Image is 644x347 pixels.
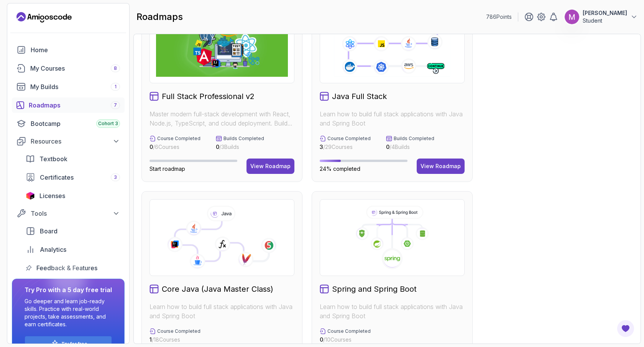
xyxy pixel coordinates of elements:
[320,336,323,343] span: 0
[149,109,294,128] p: Master modern full-stack development with React, Node.js, TypeScript, and cloud deployment. Build...
[12,61,125,76] a: courses
[486,13,512,21] p: 786 Points
[26,192,35,200] img: jetbrains icon
[12,42,125,58] a: home
[149,165,185,172] span: Start roadmap
[12,79,125,94] a: builds
[149,302,294,321] p: Learn how to build full stack applications with Java and Spring Boot
[149,336,152,343] span: 1
[320,109,465,128] p: Learn how to build full stack applications with Java and Spring Boot
[583,9,627,17] p: [PERSON_NAME]
[332,91,387,102] h2: Java Full Stack
[21,223,125,239] a: board
[21,151,125,167] a: textbook
[16,11,72,23] a: Landing page
[246,159,294,174] button: View Roadmap
[36,263,97,273] span: Feedback & Features
[320,336,371,344] p: / 10 Courses
[39,154,67,164] span: Textbook
[21,188,125,203] a: licenses
[162,284,273,294] h2: Core Java (Java Master Class)
[31,45,120,55] div: Home
[327,135,371,142] p: Course Completed
[583,17,627,25] p: Student
[30,64,120,73] div: My Courses
[21,170,125,185] a: certificates
[12,134,125,148] button: Resources
[216,144,219,150] span: 0
[394,135,434,142] p: Builds Completed
[417,159,465,174] button: View Roadmap
[320,144,323,150] span: 3
[223,135,264,142] p: Builds Completed
[115,84,117,90] span: 1
[114,102,117,108] span: 7
[149,144,153,150] span: 0
[616,319,635,338] button: Open Feedback Button
[564,9,638,25] button: user profile image[PERSON_NAME]Student
[12,207,125,220] button: Tools
[98,121,118,127] span: Cohort 3
[157,135,200,142] p: Course Completed
[40,226,58,236] span: Board
[320,302,465,321] p: Learn how to build full stack applications with Java and Spring Boot
[61,341,87,347] a: Try for free
[421,162,461,170] div: View Roadmap
[327,328,371,334] p: Course Completed
[386,144,389,150] span: 0
[156,13,288,77] img: Full Stack Professional v2
[114,65,117,71] span: 8
[162,91,255,102] h2: Full Stack Professional v2
[157,328,200,334] p: Course Completed
[216,143,264,151] p: / 3 Builds
[21,260,125,276] a: feedback
[25,297,112,328] p: Go deeper and learn job-ready skills. Practice with real-world projects, take assessments, and ea...
[136,11,183,23] h2: roadmaps
[332,284,417,294] h2: Spring and Spring Boot
[250,162,291,170] div: View Roadmap
[12,116,125,131] a: bootcamp
[40,173,74,182] span: Certificates
[320,143,371,151] p: / 29 Courses
[386,143,434,151] p: / 4 Builds
[12,97,125,113] a: roadmaps
[149,336,200,344] p: / 18 Courses
[31,137,120,146] div: Resources
[565,10,579,24] img: user profile image
[149,143,200,151] p: / 6 Courses
[39,191,65,200] span: Licenses
[114,174,117,180] span: 3
[320,165,360,172] span: 24% completed
[30,82,120,91] div: My Builds
[40,245,66,254] span: Analytics
[21,242,125,257] a: analytics
[31,209,120,218] div: Tools
[31,119,120,128] div: Bootcamp
[29,101,120,110] div: Roadmaps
